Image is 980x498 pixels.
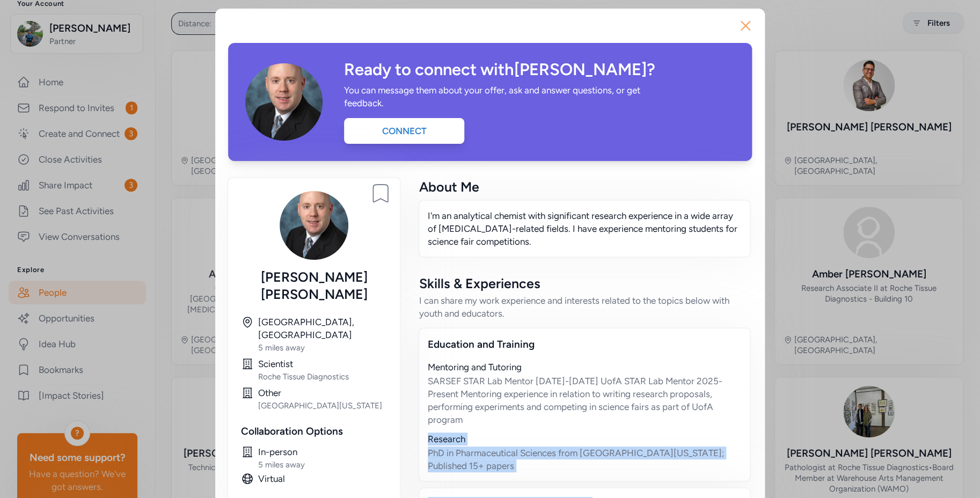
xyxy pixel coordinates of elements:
div: About Me [419,178,750,195]
div: [GEOGRAPHIC_DATA], [GEOGRAPHIC_DATA] [258,316,387,341]
div: Ready to connect with [PERSON_NAME] ? [344,60,735,79]
div: Other [258,386,387,399]
div: Education and Training [428,337,741,352]
img: Avatar [280,191,348,260]
img: Avatar [245,63,323,141]
div: Collaboration Options [241,424,387,439]
p: I'm an analytical chemist with significant research experience in a wide array of [MEDICAL_DATA]-... [428,209,741,248]
div: [PERSON_NAME] [PERSON_NAME] [241,268,387,303]
div: 5 miles away [258,459,387,470]
div: In-person [258,445,387,458]
div: I can share my work experience and interests related to the topics below with youth and educators. [419,294,750,320]
div: You can message them about your offer, ask and answer questions, or get feedback. [344,84,653,109]
div: Connect [344,118,464,144]
div: SARSEF STAR Lab Mentor [DATE]-[DATE] UofA STAR Lab Mentor 2025-Present Mentoring experience in re... [428,375,741,426]
div: Skills & Experiences [419,275,750,292]
div: [GEOGRAPHIC_DATA][US_STATE] [258,400,387,411]
div: Scientist [258,357,387,370]
div: Virtual [258,472,387,485]
div: Roche Tissue Diagnostics [258,371,387,382]
div: Mentoring and Tutoring [428,361,741,373]
div: 5 miles away [258,342,387,353]
div: Research [428,433,741,445]
div: PhD in Pharmaceutical Sciences from [GEOGRAPHIC_DATA][US_STATE]; Published 15+ papers [428,446,741,472]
